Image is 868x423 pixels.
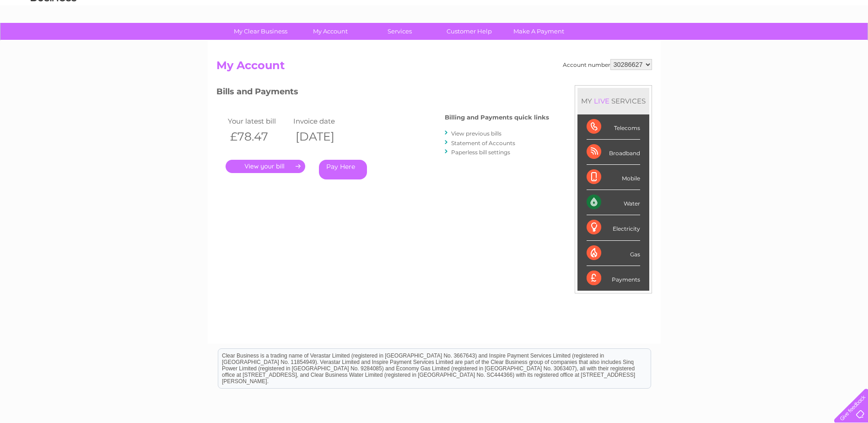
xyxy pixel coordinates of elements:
[695,5,759,16] a: 0333 014 3131
[216,85,549,101] h3: Bills and Payments
[563,59,652,70] div: Account number
[730,39,750,46] a: Energy
[30,24,77,52] img: logo.png
[587,114,640,140] div: Telecoms
[587,165,640,190] div: Mobile
[577,88,649,114] div: MY SERVICES
[218,5,651,44] div: Clear Business is a trading name of Verastar Limited (registered in [GEOGRAPHIC_DATA] No. 3667643...
[788,39,802,46] a: Blog
[451,149,510,156] a: Paperless bill settings
[587,241,640,266] div: Gas
[445,114,549,121] h4: Billing and Payments quick links
[431,23,507,40] a: Customer Help
[501,23,577,40] a: Make A Payment
[292,23,368,40] a: My Account
[838,39,859,46] a: Log out
[451,130,501,137] a: View previous bills
[226,127,291,146] th: £78.47
[226,160,305,173] a: .
[216,59,652,76] h2: My Account
[291,115,357,127] td: Invoice date
[587,140,640,165] div: Broadband
[451,140,515,146] a: Statement of Accounts
[319,160,367,179] a: Pay Here
[291,127,357,146] th: [DATE]
[592,97,611,105] div: LIVE
[362,23,437,40] a: Services
[226,115,291,127] td: Your latest bill
[587,266,640,291] div: Payments
[755,39,783,46] a: Telecoms
[587,215,640,240] div: Electricity
[223,23,298,40] a: My Clear Business
[707,39,724,46] a: Water
[587,190,640,215] div: Water
[807,39,830,46] a: Contact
